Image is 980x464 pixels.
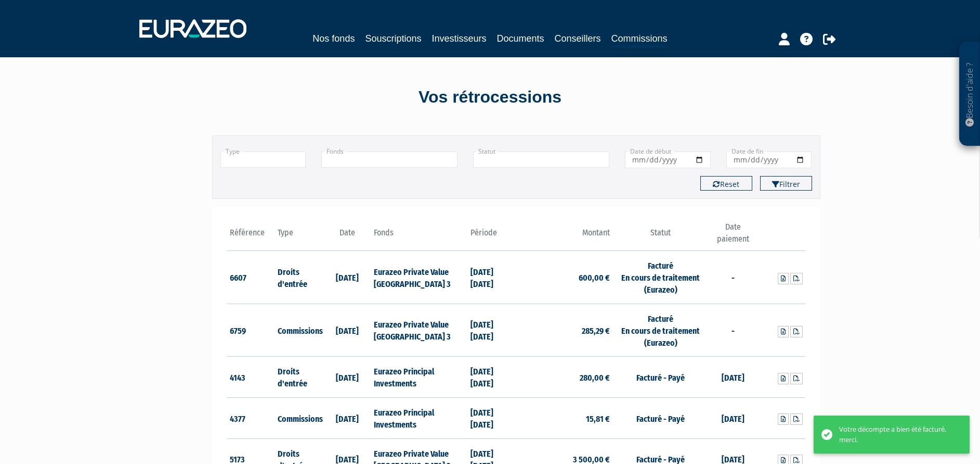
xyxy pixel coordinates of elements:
th: Période [468,221,516,251]
a: Nos fonds [312,31,355,46]
td: Facturé - Payé [612,357,709,398]
td: Commissions [275,304,323,357]
td: 6759 [227,304,276,357]
td: 4143 [227,357,276,398]
td: 285,29 € [516,304,612,357]
div: Vos rétrocessions [194,85,787,109]
td: 600,00 € [516,251,612,304]
td: 6607 [227,251,276,304]
a: Investisseurs [432,31,486,46]
td: [DATE] [DATE] [468,304,516,357]
td: [DATE] [323,251,372,304]
td: - [709,304,757,357]
button: Filtrer [760,176,812,191]
td: [DATE] [DATE] [468,251,516,304]
td: 280,00 € [516,357,612,398]
img: 1732889491-logotype_eurazeo_blanc_rvb.png [139,19,246,38]
a: Commissions [611,31,668,47]
td: - [709,251,757,304]
td: Eurazeo Principal Investments [371,357,467,398]
p: Besoin d'aide ? [964,47,976,141]
td: Eurazeo Private Value [GEOGRAPHIC_DATA] 3 [371,251,467,304]
th: Référence [227,221,276,251]
td: Facturé - Payé [612,398,709,439]
td: [DATE] [323,304,372,357]
th: Montant [516,221,612,251]
td: 4377 [227,398,276,439]
td: [DATE] [DATE] [468,398,516,439]
td: [DATE] [DATE] [468,357,516,398]
th: Date paiement [709,221,757,251]
div: Votre décompte a bien été facturé, merci. [839,424,954,445]
td: [DATE] [323,398,372,439]
td: Eurazeo Private Value [GEOGRAPHIC_DATA] 3 [371,304,467,357]
a: Documents [497,31,544,46]
td: [DATE] [709,357,757,398]
td: Commissions [275,398,323,439]
td: Droits d'entrée [275,251,323,304]
td: Facturé En cours de traitement (Eurazeo) [612,304,709,357]
td: [DATE] [709,398,757,439]
button: Reset [700,176,752,191]
a: Conseillers [555,31,601,46]
th: Statut [612,221,709,251]
th: Type [275,221,323,251]
td: [DATE] [323,357,372,398]
td: Facturé En cours de traitement (Eurazeo) [612,251,709,304]
td: 15,81 € [516,398,612,439]
td: Eurazeo Principal Investments [371,398,467,439]
a: Souscriptions [365,31,421,46]
th: Fonds [371,221,467,251]
th: Date [323,221,372,251]
td: Droits d'entrée [275,357,323,398]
